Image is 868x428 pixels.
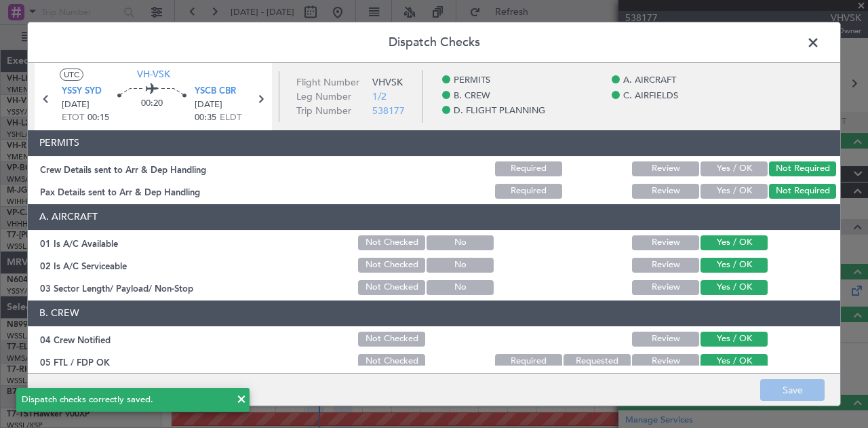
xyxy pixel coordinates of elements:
[632,258,699,273] button: Review
[632,184,699,199] button: Review
[632,235,699,250] button: Review
[632,354,699,369] button: Review
[701,258,768,273] button: Yes / OK
[701,332,768,347] button: Yes / OK
[701,184,768,199] button: Yes / OK
[701,280,768,295] button: Yes / OK
[769,184,836,199] button: Not Required
[564,354,631,369] button: Requested
[632,161,699,176] button: Review
[28,22,840,63] header: Dispatch Checks
[632,280,699,295] button: Review
[769,161,836,176] button: Not Required
[701,235,768,250] button: Yes / OK
[632,332,699,347] button: Review
[701,354,768,369] button: Yes / OK
[623,74,676,87] span: A. AIRCRAFT
[701,161,768,176] button: Yes / OK
[623,90,678,103] span: C. AIRFIELDS
[22,393,229,407] div: Dispatch checks correctly saved.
